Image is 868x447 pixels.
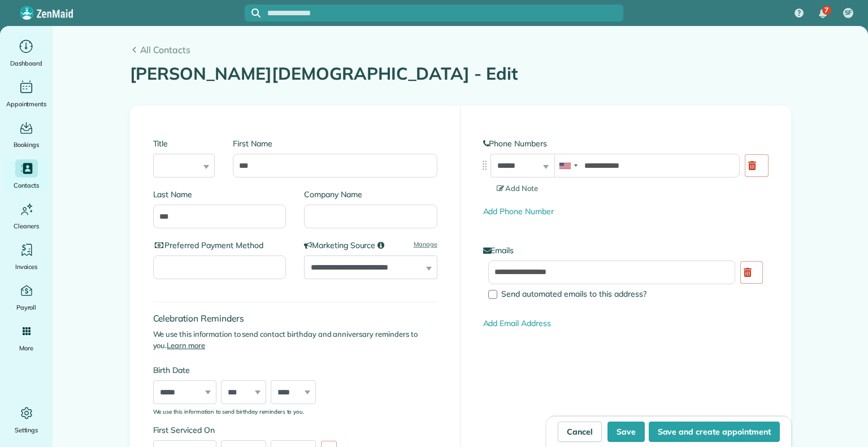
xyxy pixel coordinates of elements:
[130,43,791,57] a: All Contacts
[5,78,48,110] a: Appointments
[153,240,287,251] label: Preferred Payment Method
[5,159,48,191] a: Contacts
[824,6,828,15] span: 7
[483,318,551,328] a: Add Email Address
[5,404,48,436] a: Settings
[558,422,602,442] a: Cancel
[15,261,38,272] span: Invoices
[483,138,768,149] label: Phone Numbers
[607,422,645,442] button: Save
[483,206,554,216] a: Add Phone Number
[5,200,48,232] a: Cleaners
[140,43,791,57] span: All Contacts
[167,341,205,350] a: Learn more
[555,154,581,177] div: United States: +1
[245,8,261,18] button: Focus search
[153,408,305,415] sub: We use this information to send birthday reminders to you.
[845,8,852,18] span: SF
[15,424,38,436] span: Settings
[6,98,47,110] span: Appointments
[153,364,342,376] label: Birth Date
[153,138,215,149] label: Title
[811,1,835,26] div: 7 unread notifications
[14,180,39,191] span: Contacts
[10,58,42,69] span: Dashboard
[414,240,437,249] a: Manage
[304,189,437,200] label: Company Name
[497,184,539,193] span: Add Note
[501,289,646,299] span: Send automated emails to this address?
[153,424,342,436] label: First Serviced On
[153,329,437,351] p: We use this information to send contact birthday and anniversary reminders to you.
[251,8,261,18] svg: Focus search
[153,314,437,323] h4: Celebration Reminders
[14,139,40,150] span: Bookings
[5,241,48,272] a: Invoices
[5,37,48,69] a: Dashboard
[5,281,48,313] a: Payroll
[14,220,39,232] span: Cleaners
[649,422,780,442] button: Save and create appointment
[16,302,37,313] span: Payroll
[130,64,791,83] h1: [PERSON_NAME][DEMOGRAPHIC_DATA] - Edit
[304,240,437,251] label: Marketing Source
[483,245,768,256] label: Emails
[5,119,48,150] a: Bookings
[19,342,33,354] span: More
[233,138,437,149] label: First Name
[153,189,287,200] label: Last Name
[479,159,491,171] img: drag_indicator-119b368615184ecde3eda3c64c821f6cf29d3e2b97b89ee44bc31753036683e5.png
